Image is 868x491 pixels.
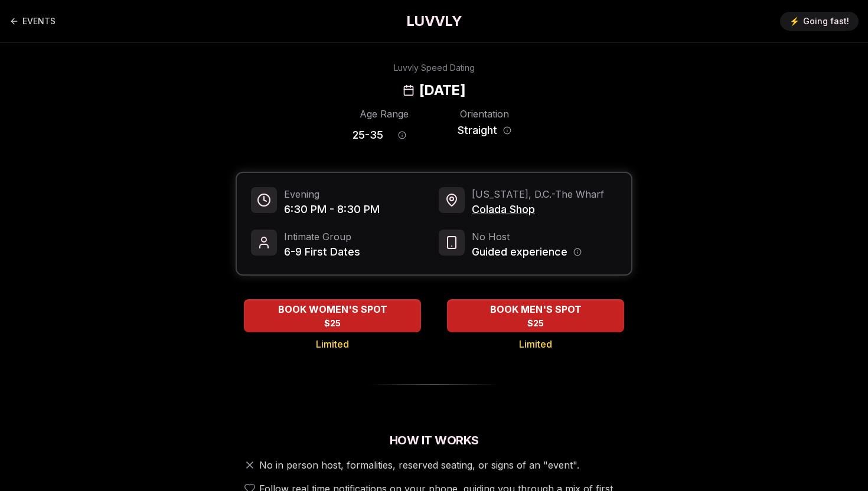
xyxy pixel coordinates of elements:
[488,302,584,316] span: BOOK MEN'S SPOT
[389,122,415,148] button: Age range information
[803,15,849,27] span: Going fast!
[472,201,604,218] span: Colada Shop
[453,107,515,121] div: Orientation
[406,12,462,31] a: LUVVLY
[353,127,383,143] span: 25 - 35
[259,458,579,472] span: No in person host, formalities, reserved seating, or signs of an "event".
[244,299,421,332] button: BOOK WOMEN'S SPOT - Limited
[527,317,544,329] span: $25
[472,187,604,201] span: [US_STATE], D.C. - The Wharf
[573,248,582,256] button: Host information
[394,62,475,74] div: Luvvly Speed Dating
[503,126,511,135] button: Orientation information
[284,244,360,260] span: 6-9 First Dates
[9,9,56,33] a: Back to events
[789,15,800,27] span: ⚡️
[472,230,582,244] span: No Host
[284,187,380,201] span: Evening
[519,337,552,351] span: Limited
[324,317,341,329] span: $25
[447,299,624,332] button: BOOK MEN'S SPOT - Limited
[472,244,567,260] span: Guided experience
[236,432,632,449] h2: How It Works
[458,122,497,139] span: Straight
[276,302,390,316] span: BOOK WOMEN'S SPOT
[284,201,380,218] span: 6:30 PM - 8:30 PM
[419,81,465,100] h2: [DATE]
[353,107,415,121] div: Age Range
[284,230,360,244] span: Intimate Group
[316,337,349,351] span: Limited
